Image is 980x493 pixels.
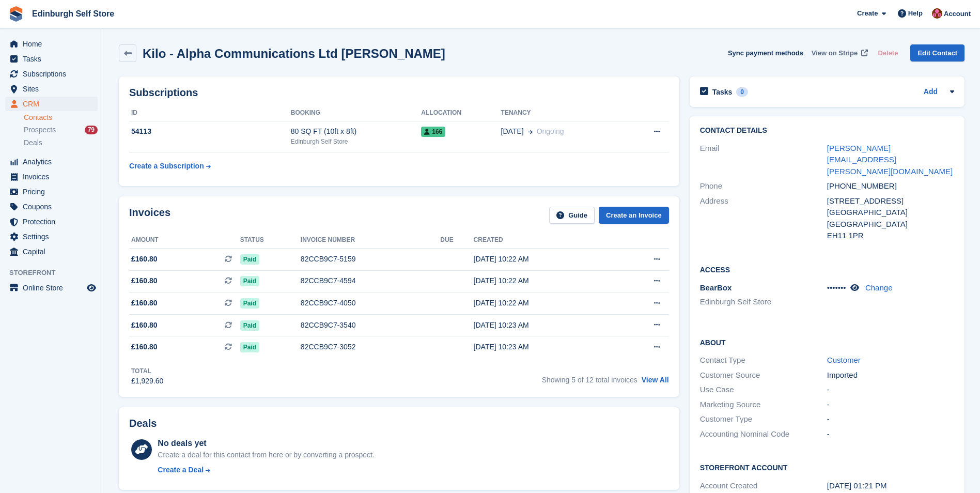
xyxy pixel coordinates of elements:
div: 79 [85,126,98,134]
div: 82CCB9C7-5159 [301,254,440,265]
a: menu [5,199,98,214]
div: No deals yet [158,437,374,450]
span: Analytics [23,155,85,169]
span: Paid [240,254,259,265]
div: Marketing Source [700,399,827,411]
span: Capital [23,244,85,259]
span: Paid [240,276,259,286]
span: Subscriptions [23,67,85,81]
div: Accounting Nominal Code [700,428,827,440]
span: Pricing [23,184,85,199]
a: menu [5,67,98,81]
div: - [827,428,954,440]
div: 82CCB9C7-3052 [301,342,440,352]
a: menu [5,281,98,295]
span: Paid [240,320,259,331]
a: Create a Subscription [129,157,211,176]
a: Edit Contact [910,44,965,61]
span: Invoices [23,170,85,184]
div: Imported [827,369,954,381]
a: menu [5,170,98,184]
th: Created [474,232,614,249]
div: Address [700,195,827,242]
li: Edinburgh Self Store [700,296,827,308]
a: Change [865,283,893,292]
div: [STREET_ADDRESS] [827,195,954,207]
th: Invoice number [301,232,440,249]
span: Showing 5 of 12 total invoices [542,376,637,384]
span: Protection [23,214,85,229]
h2: Deals [129,418,157,429]
th: Amount [129,232,240,249]
th: Tenancy [501,105,626,121]
div: Customer Source [700,369,827,381]
th: Due [440,232,473,249]
div: Create a deal for this contact from here or by converting a prospect. [158,450,374,460]
th: Status [240,232,301,249]
div: [DATE] 10:22 AM [474,275,614,286]
div: Create a Subscription [129,161,204,172]
th: Booking [291,105,422,121]
div: - [827,384,954,396]
div: 80 SQ FT (10ft x 8ft) [291,126,422,137]
span: Paid [240,342,259,352]
h2: Kilo - Alpha Communications Ltd [PERSON_NAME] [143,47,445,60]
span: View on Stripe [812,48,858,58]
div: - [827,413,954,425]
div: [GEOGRAPHIC_DATA] [827,219,954,230]
span: Prospects [24,125,56,135]
div: Email [700,143,827,178]
span: £160.80 [131,298,158,309]
span: Online Store [23,281,85,295]
div: Customer Type [700,413,827,425]
a: menu [5,82,98,96]
span: £160.80 [131,320,158,331]
a: Prospects 79 [24,125,98,135]
div: Create a Deal [158,465,204,475]
a: Add [924,86,938,98]
a: Deals [24,137,98,148]
button: Sync payment methods [728,44,803,61]
span: Ongoing [537,127,564,135]
div: 0 [736,87,748,97]
a: Create an Invoice [599,207,669,224]
div: [DATE] 01:21 PM [827,480,954,492]
span: £160.80 [131,275,158,286]
span: CRM [23,97,85,111]
a: menu [5,155,98,169]
div: Contact Type [700,355,827,366]
div: Total [131,366,163,376]
h2: Contact Details [700,127,954,135]
span: ••••••• [827,283,846,292]
a: menu [5,244,98,259]
span: £160.80 [131,254,158,265]
div: Edinburgh Self Store [291,137,422,146]
span: Coupons [23,199,85,214]
img: Lucy Michalec [932,8,942,19]
img: stora-icon-8386f47178a22dfd0bd8f6a31ec36ba5ce8667c1dd55bd0f319d3a0aa187defe.svg [8,6,24,22]
a: Edinburgh Self Store [28,5,118,22]
h2: Subscriptions [129,87,669,99]
a: View All [642,376,669,384]
div: [DATE] 10:22 AM [474,298,614,309]
span: Home [23,37,85,51]
div: 82CCB9C7-4050 [301,298,440,309]
div: [DATE] 10:23 AM [474,342,614,352]
div: 82CCB9C7-4594 [301,275,440,286]
span: Settings [23,229,85,244]
div: [GEOGRAPHIC_DATA] [827,207,954,219]
span: £160.80 [131,342,158,352]
a: menu [5,229,98,244]
span: 166 [421,127,445,137]
div: Account Created [700,480,827,492]
div: [PHONE_NUMBER] [827,180,954,192]
h2: Tasks [712,87,733,97]
a: Customer [827,356,861,364]
span: Storefront [9,268,103,278]
div: 82CCB9C7-3540 [301,320,440,331]
span: Account [944,9,971,19]
div: [DATE] 10:22 AM [474,254,614,265]
span: Tasks [23,52,85,66]
span: Sites [23,82,85,96]
th: ID [129,105,291,121]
